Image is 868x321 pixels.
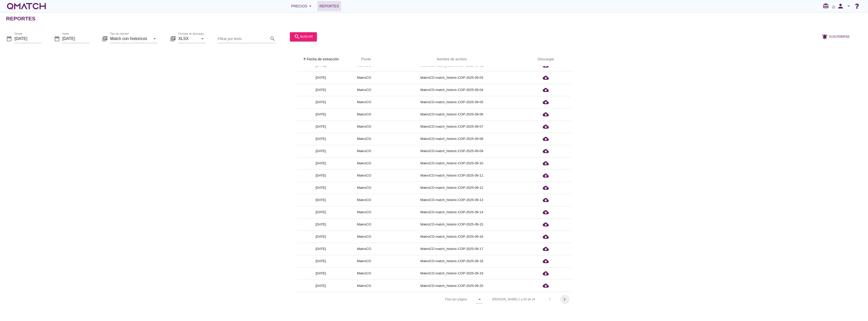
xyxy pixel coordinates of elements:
i: arrow_drop_down [846,3,852,9]
td: MakroCO-match_historic-COP-2025-09-16 [383,231,521,243]
i: person [835,3,846,10]
td: MakroCO [345,121,383,133]
div: [PERSON_NAME] 1 a 20 de 24 [492,297,535,302]
button: Precios [287,1,317,11]
i: cloud_download [543,234,549,240]
td: MakroCO-match_historic-COP-2025-09-10 [383,157,521,169]
h2: Reportes [6,15,36,23]
i: cloud_download [543,185,549,191]
i: cloud_download [543,124,549,130]
i: cloud_download [543,209,549,215]
td: MakroCO [345,231,383,243]
td: [DATE] [297,194,345,206]
button: Next page [560,295,569,304]
div: Precios [291,3,313,9]
input: Desde [14,35,42,43]
button: buscar [290,32,317,41]
td: MakroCO [345,133,383,145]
i: library_books [102,36,108,42]
td: [DATE] [297,169,345,182]
td: MakroCO [345,108,383,121]
td: MakroCO [345,72,383,84]
td: [DATE] [297,182,345,194]
i: search [270,36,276,42]
i: cloud_download [543,246,549,252]
i: redeem [823,3,831,9]
i: arrow_drop_down [307,3,313,9]
i: cloud_download [543,75,549,81]
i: date_range [54,36,60,42]
td: [DATE] [297,218,345,231]
td: MakroCO [345,145,383,157]
td: MakroCO-match_historic-COP-2025-09-05 [383,96,521,108]
i: cloud_download [543,270,549,276]
div: Filas por página [394,292,482,307]
td: [DATE] [297,279,345,292]
td: MakroCO-match_historic-COP-2025-09-09 [383,145,521,157]
td: MakroCO [345,194,383,206]
td: MakroCO-match_historic-COP-2025-09-13 [383,194,521,206]
input: hasta [62,35,90,43]
td: MakroCO [345,206,383,218]
i: chevron_right [562,296,568,302]
i: search [294,34,300,40]
button: Suscribirse [818,32,854,41]
i: cloud_download [543,172,549,179]
a: white-qmatch-logo [6,1,47,11]
i: arrow_drop_down [152,36,158,42]
td: [DATE] [297,84,345,96]
td: MakroCO [345,243,383,255]
td: MakroCO-match_historic-COP-2025-09-15 [383,218,521,231]
i: cloud_download [543,197,549,203]
td: [DATE] [297,243,345,255]
td: [DATE] [297,255,345,267]
td: MakroCO-match_historic-COP-2025-09-04 [383,84,521,96]
i: cloud_download [543,87,549,93]
i: cloud_download [543,221,549,228]
input: Tipo de reporte* [110,35,151,43]
td: [DATE] [297,267,345,279]
i: cloud_download [543,148,549,154]
td: [DATE] [297,133,345,145]
td: MakroCO-match_historic-COP-2025-09-07 [383,121,521,133]
div: buscar [294,34,313,40]
input: Formato de descarga [178,35,198,43]
i: notifications_active [822,34,829,40]
i: date_range [6,36,12,42]
i: cloud_download [543,258,549,264]
td: MakroCO [345,169,383,182]
td: [DATE] [297,108,345,121]
td: [DATE] [297,72,345,84]
td: [DATE] [297,96,345,108]
td: [DATE] [297,231,345,243]
i: cloud_download [543,99,549,105]
th: Descargar: Not sorted. [521,52,571,66]
th: Nombre de archivo: Not sorted. [383,52,521,66]
td: MakroCO-match_historic-COP-2025-09-03 [383,72,521,84]
td: MakroCO-match_historic-COP-2025-09-11 [383,169,521,182]
i: arrow_upward [303,57,307,61]
i: cloud_download [543,160,549,166]
td: MakroCO [345,96,383,108]
td: MakroCO-match_historic-COP-2025-09-06 [383,108,521,121]
td: MakroCO [345,218,383,231]
i: arrow_drop_down [199,36,205,42]
td: MakroCO [345,84,383,96]
td: MakroCO [345,267,383,279]
td: [DATE] [297,121,345,133]
span: Reportes [319,3,339,9]
i: library_books [170,36,176,42]
td: MakroCO-match_historic-COP-2025-09-14 [383,206,521,218]
span: Suscribirse [829,34,850,39]
td: MakroCO-match_historic-COP-2025-09-19 [383,267,521,279]
input: Filtrar por texto [218,35,269,43]
i: cloud_download [543,283,549,289]
td: MakroCO-match_historic-COP-2025-09-20 [383,279,521,292]
i: arrow_drop_down [477,296,483,302]
td: MakroCO [345,157,383,169]
i: cloud_download [543,111,549,117]
th: Pivote: Not sorted. Activate to sort ascending. [345,52,383,66]
th: Fecha de extracción: Sorted ascending. Activate to sort descending. [297,52,345,66]
td: MakroCO-match_historic-COP-2025-09-17 [383,243,521,255]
